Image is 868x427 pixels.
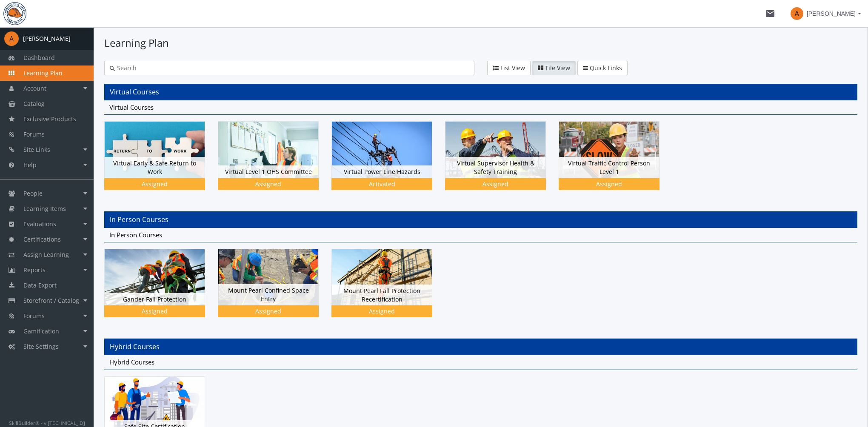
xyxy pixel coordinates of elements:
[218,165,318,178] div: Virtual Level 1 OHS Committee
[332,165,432,178] div: Virtual Power Line Hazards
[23,189,43,197] span: People
[23,100,45,108] span: Catalog
[500,64,525,72] span: List View
[560,180,658,188] div: Assigned
[333,180,431,188] div: Activated
[110,87,159,97] span: Virtual Courses
[23,296,79,305] span: Storefront / Catalog
[23,84,46,92] span: Account
[331,249,445,330] div: Mount Pearl Fall Protection Recertification
[23,235,61,243] span: Certifications
[23,161,37,169] span: Help
[115,64,469,72] input: Search
[333,307,431,316] div: Assigned
[559,157,659,178] div: Virtual Traffic Control Person Level 1
[445,121,559,202] div: Virtual Supervisor Health & Safety Training
[110,342,160,351] span: Hybrid Courses
[220,307,317,316] div: Assigned
[445,157,545,178] div: Virtual Supervisor Health & Safety Training
[104,121,218,202] div: Virtual Early & Safe Return to Work
[105,293,205,306] div: Gander Fall Protection
[4,31,19,46] span: A
[105,157,205,178] div: Virtual Early & Safe Return to Work
[23,342,59,350] span: Site Settings
[23,205,66,213] span: Learning Items
[23,281,57,289] span: Data Export
[332,285,432,305] div: Mount Pearl Fall Protection Recertification
[545,64,570,72] span: Tile View
[23,69,63,77] span: Learning Plan
[109,358,154,366] span: Hybrid Courses
[559,121,672,202] div: Virtual Traffic Control Person Level 1
[447,180,544,188] div: Assigned
[590,64,622,72] span: Quick Links
[9,419,85,426] small: SkillBuilder® - v.[TECHNICAL_ID]
[104,36,857,50] h1: Learning Plan
[110,215,168,224] span: In Person Courses
[218,249,331,330] div: Mount Pearl Confined Space Entry
[106,307,203,316] div: Assigned
[23,251,69,259] span: Assign Learning
[765,9,775,19] mat-icon: mail
[23,312,45,320] span: Forums
[218,284,318,305] div: Mount Pearl Confined Space Entry
[807,6,856,21] span: [PERSON_NAME]
[23,34,71,43] div: [PERSON_NAME]
[23,54,55,62] span: Dashboard
[218,121,331,202] div: Virtual Level 1 OHS Committee
[331,121,445,202] div: Virtual Power Line Hazards
[106,180,203,188] div: Assigned
[23,327,59,335] span: Gamification
[23,130,45,138] span: Forums
[791,7,803,20] span: A
[23,115,76,123] span: Exclusive Products
[109,103,154,111] span: Virtual Courses
[220,180,317,188] div: Assigned
[23,145,50,154] span: Site Links
[109,231,162,239] span: In Person Courses
[104,249,218,330] div: Gander Fall Protection
[23,220,56,228] span: Evaluations
[23,266,46,274] span: Reports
